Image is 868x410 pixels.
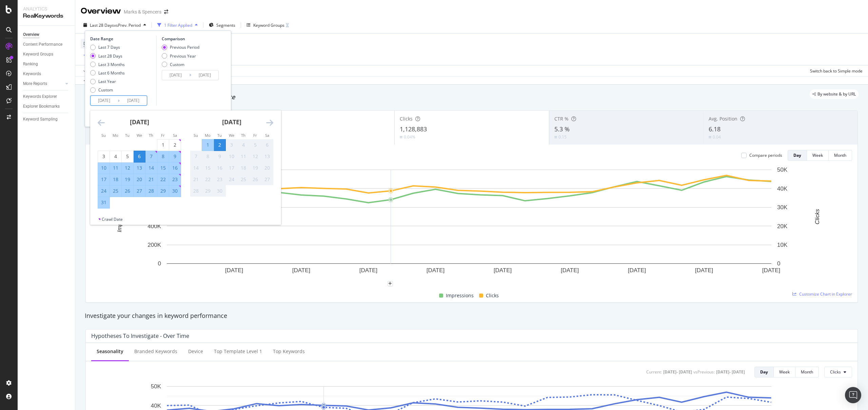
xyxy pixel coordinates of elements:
div: 24 [98,188,110,194]
div: Last 3 Months [90,62,125,67]
div: 25 [110,188,121,194]
div: Hypotheses to Investigate - Over Time [91,332,189,339]
td: Not available. Thursday, September 25, 2025 [238,174,250,185]
button: Month [795,367,819,377]
small: Th [149,133,153,138]
div: 29 [202,188,214,194]
span: Clicks [400,115,413,122]
td: Not available. Saturday, September 13, 2025 [261,151,273,162]
div: 1 [202,142,214,148]
td: Choose Saturday, August 2, 2025 as your check-in date. It’s available. [169,139,181,151]
span: CTR % [554,115,569,122]
span: Customize Chart in Explorer [799,291,852,297]
td: Not available. Wednesday, September 3, 2025 [226,139,238,151]
td: Not available. Friday, September 12, 2025 [250,151,261,162]
td: Not available. Thursday, September 4, 2025 [238,139,250,151]
button: Week [774,367,795,377]
td: Selected. Thursday, August 14, 2025 [145,162,157,174]
td: Selected. Saturday, August 9, 2025 [169,151,181,162]
div: Date Range [90,36,155,42]
div: 17 [98,176,110,183]
div: 8 [157,153,169,160]
span: 6.18 [709,125,721,133]
td: Selected. Friday, August 15, 2025 [157,162,169,174]
td: Not available. Monday, September 22, 2025 [202,174,214,185]
div: Investigate your changes in keyword performance [85,311,859,320]
div: 17 [226,165,237,171]
div: 2 [169,142,181,148]
text: [DATE] [292,267,311,274]
div: Day [793,152,801,158]
div: 22 [157,176,169,183]
td: Selected. Sunday, August 31, 2025 [98,197,110,208]
td: Selected as start date. Wednesday, August 6, 2025 [134,151,145,162]
div: Custom [170,62,184,67]
input: End Date [191,70,218,80]
div: Last 28 Days [90,53,125,59]
button: Apply [81,65,100,76]
td: Not available. Wednesday, September 24, 2025 [226,174,238,185]
div: 4 [238,142,249,148]
div: 10 [226,153,237,160]
button: Last 28 DaysvsPrev. Period [81,20,149,30]
div: vs Previous : [693,369,715,375]
td: Not available. Saturday, September 27, 2025 [261,174,273,185]
td: Not available. Saturday, September 6, 2025 [261,139,273,151]
div: Keyword Groups [23,51,53,58]
td: Selected. Wednesday, August 20, 2025 [134,174,145,185]
text: 40K [777,186,788,192]
div: Week [812,152,823,158]
td: Not available. Tuesday, September 9, 2025 [214,151,226,162]
div: 18 [110,176,121,183]
div: 27 [134,188,145,194]
a: Keywords [23,70,70,78]
a: Ranking [23,61,70,68]
div: 0.15 [558,134,567,140]
div: Top Template Level 1 [214,348,262,355]
div: Previous Period [162,44,199,50]
text: 30K [777,204,788,211]
small: Tu [217,133,222,138]
div: Previous Year [162,53,199,59]
div: Last 7 Days [98,44,120,50]
div: Keyword Sampling [23,116,58,123]
div: Custom [162,62,199,67]
div: Last Year [98,79,116,84]
text: [DATE] [427,267,445,274]
td: Not available. Wednesday, September 10, 2025 [226,151,238,162]
div: plus [388,281,393,286]
td: Choose Friday, August 1, 2025 as your check-in date. It’s available. [157,139,169,151]
td: Selected. Sunday, August 24, 2025 [98,185,110,197]
text: 50K [151,383,161,390]
div: 15 [157,165,169,171]
small: Mo [205,133,211,138]
span: Avg. Position [709,115,737,122]
td: Not available. Wednesday, September 17, 2025 [226,162,238,174]
td: Choose Tuesday, August 5, 2025 as your check-in date. It’s available. [122,151,134,162]
span: Segments [216,22,235,28]
small: We [137,133,142,138]
small: Su [194,133,198,138]
div: 9 [169,153,181,160]
div: [DATE] - [DATE] [663,369,692,375]
div: 11 [110,165,121,171]
td: Selected. Monday, August 25, 2025 [110,185,122,197]
div: 19 [250,165,261,171]
text: [DATE] [762,267,781,274]
div: 2 [214,142,225,148]
td: Not available. Sunday, September 7, 2025 [190,151,202,162]
a: Overview [23,31,70,38]
button: Add Filter [81,51,108,60]
text: 400K [147,223,161,230]
span: Clicks [830,369,841,375]
div: Keyword Groups [253,22,284,28]
text: [DATE] [494,267,512,274]
td: Not available. Tuesday, September 16, 2025 [214,162,226,174]
div: 27 [261,176,273,183]
svg: A chart. [91,166,847,284]
div: 9 [214,153,225,160]
div: 7 [145,153,157,160]
text: 200K [147,242,161,248]
div: Day [760,369,768,375]
text: 40K [151,402,161,409]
